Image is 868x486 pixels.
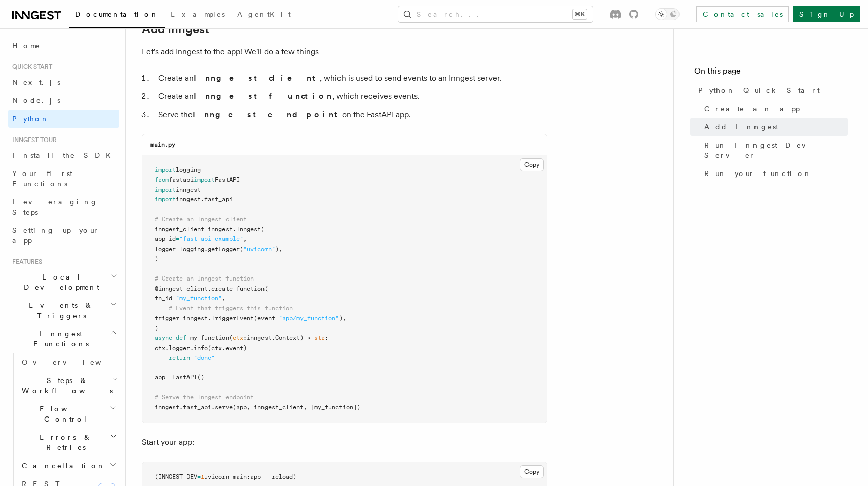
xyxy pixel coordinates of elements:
a: Add Inngest [700,118,848,136]
span: str [314,334,325,341]
span: Steps & Workflows [18,375,113,396]
span: ), [275,246,282,253]
span: 1 [201,473,204,480]
span: Flow Control [18,404,110,424]
span: @inngest_client [155,285,208,292]
span: logging [176,166,201,173]
span: Local Development [8,272,110,292]
a: Home [8,37,119,55]
span: inngest [176,186,201,193]
span: Inngest Functions [8,329,109,349]
a: Setting up your app [8,221,119,250]
span: = [176,246,179,253]
span: serve [215,404,233,411]
span: Examples [171,10,225,18]
span: . [165,344,169,352]
span: "my_function" [176,295,222,302]
span: () [197,374,204,381]
span: Setting up your app [12,226,99,245]
span: = [176,235,179,242]
span: Your first Functions [12,169,72,188]
button: Inngest Functions [8,325,119,353]
strong: Inngest client [194,73,320,83]
span: Overview [22,358,126,366]
button: Errors & Retries [18,428,119,457]
button: Steps & Workflows [18,371,119,400]
span: Events & Triggers [8,300,110,321]
p: Start your app: [142,435,547,449]
span: inngest_client [155,226,204,233]
span: . [190,344,194,352]
span: getLogger [208,246,240,253]
span: = [172,295,176,302]
span: ( [261,226,265,233]
span: (ctx.event) [208,344,247,352]
span: fn_id [155,295,172,302]
a: Sign Up [793,6,860,22]
span: inngest [208,226,233,233]
span: . [179,404,183,411]
span: Home [12,41,41,51]
a: Leveraging Steps [8,193,119,221]
span: (INNGEST_DEV [155,473,197,480]
button: Flow Control [18,400,119,428]
span: AgentKit [237,10,291,18]
span: inngest [247,334,272,341]
span: Documentation [75,10,159,18]
span: fast_api [183,404,211,411]
span: Add Inngest [704,122,778,132]
span: logger [169,344,190,352]
span: Install the SDK [12,151,117,159]
span: create_function [211,285,265,292]
span: ( [229,334,233,341]
span: = [275,315,279,322]
span: async [155,334,172,341]
button: Events & Triggers [8,296,119,325]
span: Features [8,258,42,266]
a: Create an app [700,99,848,118]
a: Your first Functions [8,164,119,193]
span: # Event that triggers this function [169,305,293,312]
span: = [165,374,169,381]
span: = [197,473,201,480]
a: Install the SDK [8,146,119,164]
span: fastapi [169,176,194,183]
span: info [194,344,208,352]
span: Cancellation [18,461,105,471]
button: Copy [520,158,544,171]
a: AgentKit [231,3,297,27]
span: Context) [275,334,304,341]
strong: Inngest endpoint [193,110,342,119]
a: Overview [18,353,119,371]
button: Search...⌘K [398,6,593,22]
button: Toggle dark mode [655,8,680,20]
span: Quick start [8,63,52,71]
span: # Serve the Inngest endpoint [155,394,254,401]
span: return [169,354,190,361]
a: Run your function [700,164,848,183]
span: Inngest tour [8,136,57,144]
span: Python Quick Start [698,85,820,95]
span: Next.js [12,78,60,86]
span: "done" [194,354,215,361]
a: Python [8,110,119,128]
span: Node.js [12,96,60,105]
span: Leveraging Steps [12,198,98,216]
button: Local Development [8,268,119,296]
span: . [272,334,275,341]
span: my_function [190,334,229,341]
span: Inngest [236,226,261,233]
button: Cancellation [18,457,119,475]
span: : [243,334,247,341]
span: . [211,404,215,411]
span: ) [155,255,158,262]
span: (app, inngest_client, [my_function]) [233,404,360,411]
span: app [155,374,165,381]
span: inngest [155,404,179,411]
span: . [233,226,236,233]
kbd: ⌘K [573,9,587,19]
span: Errors & Retries [18,432,110,453]
span: "app/my_function" [279,315,339,322]
span: uvicorn main:app --reload) [204,473,296,480]
span: (event [254,315,275,322]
